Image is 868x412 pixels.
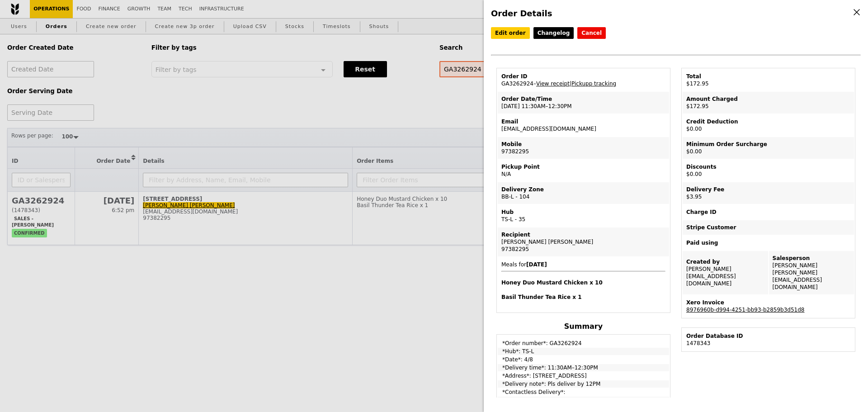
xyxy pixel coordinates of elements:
[686,163,850,170] div: Discounts
[501,186,665,193] div: Delivery Zone
[491,27,530,39] a: Edit order
[686,95,850,103] div: Amount Charged
[501,238,665,246] div: [PERSON_NAME] [PERSON_NAME]
[501,118,665,125] div: Email
[683,114,854,136] td: $0.00
[683,251,768,294] td: [PERSON_NAME] [EMAIL_ADDRESS][DOMAIN_NAME]
[498,380,669,388] td: *Delivery note*: Pls deliver by 12PM
[683,160,854,181] td: $0.00
[686,239,850,246] div: Paid using
[501,261,665,301] span: Meals for
[501,95,665,103] div: Order Date/Time
[683,329,854,350] td: 1478343
[498,182,669,204] td: BB-L - 104
[683,182,854,204] td: $3.95
[498,388,669,396] td: *Contactless Delivery*:
[501,294,665,301] h4: Basil Thunder Tea Rice x 1
[683,137,854,159] td: $0.00
[577,27,606,39] button: Cancel
[496,322,670,331] h4: Summary
[683,92,854,114] td: $172.95
[536,81,570,87] a: View receipt
[498,69,669,91] td: GA3262924
[683,69,854,91] td: $172.95
[570,81,616,87] span: |
[501,231,665,238] div: Recipient
[491,9,552,18] span: Order Details
[686,332,850,340] div: Order Database ID
[686,73,850,80] div: Total
[498,160,669,181] td: N/A
[526,261,547,268] b: [DATE]
[686,118,850,125] div: Credit Deduction
[498,356,669,363] td: *Date*: 4/8
[533,27,574,39] a: Changelog
[686,186,850,193] div: Delivery Fee
[773,255,851,262] div: Salesperson
[501,279,665,286] h4: Honey Duo Mustard Chicken x 10
[501,73,665,80] div: Order ID
[686,258,764,265] div: Created by
[498,348,669,355] td: *Hub*: TS-L
[498,364,669,371] td: *Delivery time*: 11:30AM–12:30PM
[686,307,805,313] a: 8976960b-d994-4251-bb93-b2859b3d51d8
[501,246,665,253] div: 97382295
[498,336,669,347] td: *Order number*: GA3262924
[533,81,536,87] span: –
[501,141,665,148] div: Mobile
[686,299,850,306] div: Xero Invoice
[498,92,669,114] td: [DATE] 11:30AM–12:30PM
[498,205,669,227] td: TS-L - 35
[686,224,850,231] div: Stripe Customer
[498,397,669,408] td: *Customer*: [PERSON_NAME] [PERSON_NAME]
[769,251,854,294] td: [PERSON_NAME] [PERSON_NAME][EMAIL_ADDRESS][DOMAIN_NAME]
[501,208,665,216] div: Hub
[571,81,616,87] a: Pickupp tracking
[501,163,665,170] div: Pickup Point
[498,137,669,159] td: 97382295
[686,141,850,148] div: Minimum Order Surcharge
[498,372,669,379] td: *Address*: [STREET_ADDRESS]
[498,114,669,136] td: [EMAIL_ADDRESS][DOMAIN_NAME]
[686,208,850,216] div: Charge ID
